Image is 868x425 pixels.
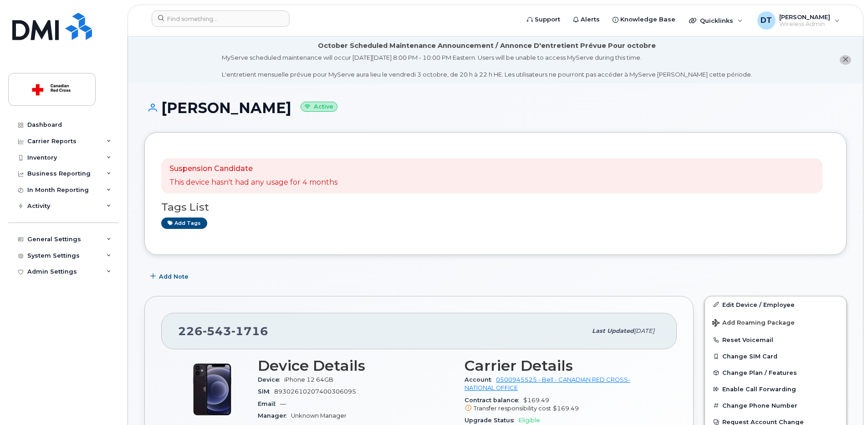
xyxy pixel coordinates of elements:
[178,324,268,338] span: 226
[159,272,189,281] span: Add Note
[222,53,752,79] div: MyServe scheduled maintenance will occur [DATE][DATE] 8:00 PM - 10:00 PM Eastern. Users will be u...
[634,327,654,334] span: [DATE]
[185,362,240,417] img: iPhone_12.jpg
[465,376,630,391] a: 0500945525 - Bell - CANADIAN RED CROSS- NATIONAL OFFICE
[318,41,656,51] div: October Scheduled Maintenance Announcement / Annonce D'entretient Prévue Pour octobre
[144,100,847,116] h1: [PERSON_NAME]
[705,332,846,348] button: Reset Voicemail
[465,376,496,383] span: Account
[280,400,286,407] span: —
[161,202,830,213] h3: Tags List
[258,412,291,419] span: Manager
[705,381,846,397] button: Enable Call Forwarding
[519,417,540,424] span: Eligible
[553,405,579,412] span: $169.49
[465,417,519,424] span: Upgrade Status
[592,327,634,334] span: Last updated
[203,324,231,338] span: 543
[258,376,284,383] span: Device
[840,55,851,65] button: close notification
[284,376,333,383] span: iPhone 12 64GB
[705,348,846,364] button: Change SIM Card
[465,397,660,413] span: $169.49
[258,358,454,374] h3: Device Details
[274,388,356,395] span: 89302610207400306095
[705,397,846,414] button: Change Phone Number
[169,177,337,188] p: This device hasn't had any usage for 4 months
[722,369,797,376] span: Change Plan / Features
[722,386,796,393] span: Enable Call Forwarding
[465,358,660,374] h3: Carrier Details
[705,364,846,381] button: Change Plan / Features
[301,102,337,112] small: Active
[465,397,523,404] span: Contract balance
[291,412,347,419] span: Unknown Manager
[705,296,846,313] a: Edit Device / Employee
[258,388,274,395] span: SIM
[161,218,207,229] a: Add tags
[144,269,196,285] button: Add Note
[705,313,846,332] button: Add Roaming Package
[169,164,337,174] p: Suspension Candidate
[712,319,795,328] span: Add Roaming Package
[474,405,551,412] span: Transfer responsibility cost
[258,400,280,407] span: Email
[231,324,268,338] span: 1716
